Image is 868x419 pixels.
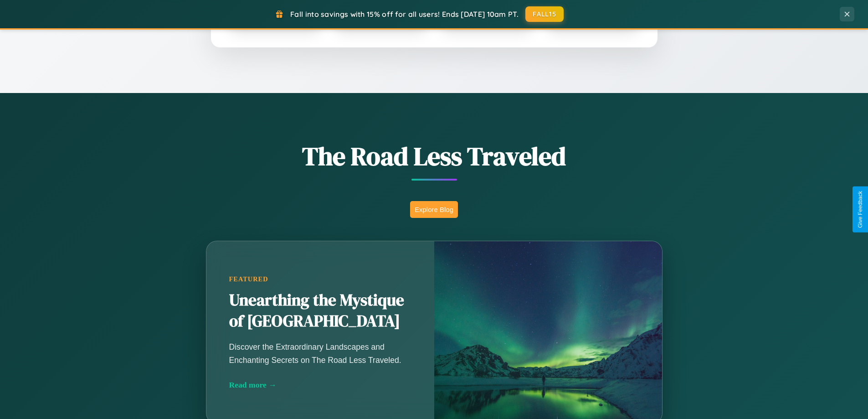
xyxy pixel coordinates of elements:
button: Explore Blog [410,201,458,218]
h2: Unearthing the Mystique of [GEOGRAPHIC_DATA] [229,290,411,332]
span: Fall into savings with 15% off for all users! Ends [DATE] 10am PT. [290,10,519,19]
p: Discover the Extraordinary Landscapes and Enchanting Secrets on The Road Less Traveled. [229,341,411,366]
div: Give Feedback [857,191,863,228]
div: Featured [229,275,411,283]
button: FALL15 [525,6,564,22]
h1: The Road Less Traveled [161,139,708,174]
div: Read more → [229,380,411,390]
